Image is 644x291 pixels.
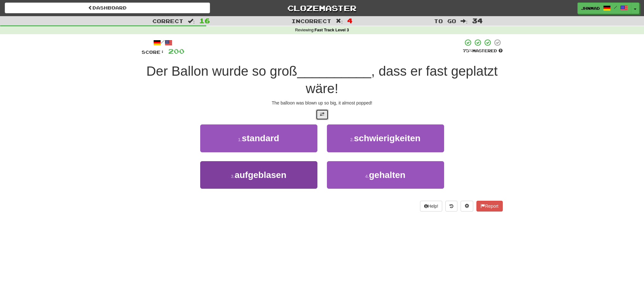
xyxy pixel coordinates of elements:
button: Report [476,201,502,212]
button: Toggle translation (alt+t) [316,109,328,120]
a: jhnmad / [577,3,631,14]
span: / [614,5,617,9]
button: 4.gehalten [327,161,444,189]
span: jhnmad [581,5,600,11]
span: Der Ballon wurde so groß [146,64,297,79]
span: gehalten [369,170,405,180]
span: standard [242,133,279,143]
span: : [188,18,195,24]
span: , dass er fast geplatzt wäre! [306,64,498,96]
span: 4 [347,17,353,24]
span: : [336,18,343,24]
a: Clozemaster [220,3,425,14]
div: Mastered [463,48,503,54]
span: Score: [142,49,164,55]
strong: Fast Track Level 3 [315,28,349,32]
button: Round history (alt+y) [445,201,457,212]
small: 1 . [238,137,242,142]
span: 200 [168,47,184,55]
span: 75 % [463,48,472,53]
span: aufgeblasen [235,170,286,180]
button: Help! [420,201,443,212]
small: 2 . [350,137,354,142]
a: Dashboard [5,3,210,13]
span: To go [434,18,456,24]
span: Incorrect [291,18,331,24]
span: Correct [152,18,183,24]
span: : [461,18,468,24]
button: 2.schwierigkeiten [327,124,444,152]
div: The balloon was blown up so big, it almost popped! [142,100,503,106]
small: 4 . [365,174,369,179]
button: 3.aufgeblasen [200,161,317,189]
span: __________ [297,64,371,79]
span: 16 [199,17,210,24]
div: / [142,39,184,47]
button: 1.standard [200,124,317,152]
span: schwierigkeiten [354,133,420,143]
small: 3 . [231,174,235,179]
span: 34 [472,17,483,24]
